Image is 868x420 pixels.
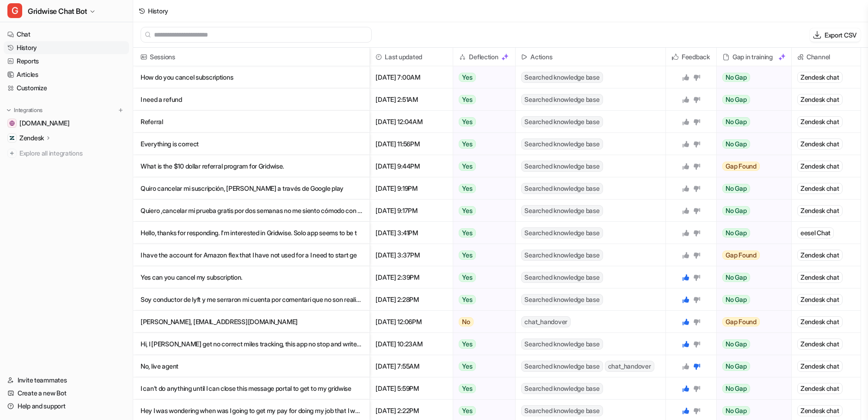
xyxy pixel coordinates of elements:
[459,384,475,393] span: Yes
[717,266,785,288] button: No Gap
[722,339,750,349] span: No Gap
[374,311,449,333] span: [DATE] 12:06PM
[521,94,603,105] span: Searched knowledge base
[374,133,449,155] span: [DATE] 11:56PM
[521,227,603,238] span: Searched knowledge base
[722,73,750,82] span: No Gap
[19,146,125,161] span: Explore all integrations
[722,317,760,326] span: Gap Found
[459,362,475,371] span: Yes
[137,48,366,66] span: Sessions
[453,266,510,288] button: Yes
[717,111,785,133] button: No Gap
[459,117,475,126] span: Yes
[453,88,510,111] button: Yes
[7,149,17,158] img: explore all integrations
[722,162,760,171] span: Gap Found
[141,133,362,155] p: Everything is correct
[682,48,710,66] h2: Feedback
[4,68,129,81] a: Articles
[797,183,843,194] div: Zendesk chat
[453,311,510,333] button: No
[9,120,15,126] img: gridwise.io
[722,251,760,260] span: Gap Found
[374,244,449,266] span: [DATE] 3:37PM
[722,228,750,238] span: No Gap
[459,95,475,104] span: Yes
[717,155,785,177] button: Gap Found
[4,106,45,115] button: Integrations
[148,6,168,16] div: History
[28,5,87,18] span: Gridwise Chat Bot
[717,311,785,333] button: Gap Found
[521,383,603,394] span: Searched knowledge base
[717,133,785,155] button: No Gap
[797,94,843,105] div: Zendesk chat
[717,200,785,222] button: No Gap
[717,377,785,400] button: No Gap
[797,205,843,216] div: Zendesk chat
[521,138,603,150] span: Searched knowledge base
[459,273,475,282] span: Yes
[521,72,603,83] span: Searched knowledge base
[521,116,603,127] span: Searched knowledge base
[521,183,603,194] span: Searched knowledge base
[19,133,44,143] p: Zendesk
[374,177,449,200] span: [DATE] 9:19PM
[374,111,449,133] span: [DATE] 12:04AM
[459,317,474,326] span: No
[717,177,785,200] button: No Gap
[453,222,510,244] button: Yes
[141,288,362,311] p: Soy conductor de lyft y me serraron mi cuenta por comentari que no son realida
[722,384,750,393] span: No Gap
[521,250,603,261] span: Searched knowledge base
[797,138,843,150] div: Zendesk chat
[141,200,362,222] p: Quiero ,cancelar mi prueba gratis por dos semanas no me siento cómodo con esta a
[453,355,510,377] button: Yes
[459,206,475,215] span: Yes
[141,333,362,355] p: Hi, I [PERSON_NAME] get no correct miles tracking, this app no stop and write no all m
[521,361,603,372] span: Searched knowledge base
[797,316,843,327] div: Zendesk chat
[797,161,843,172] div: Zendesk chat
[117,107,124,113] img: menu_add.svg
[4,55,129,68] a: Reports
[797,272,843,283] div: Zendesk chat
[459,228,475,238] span: Yes
[521,405,603,416] span: Searched knowledge base
[453,244,510,266] button: Yes
[19,119,69,128] span: [DOMAIN_NAME]
[521,161,603,172] span: Searched knowledge base
[722,273,750,282] span: No Gap
[374,288,449,311] span: [DATE] 2:28PM
[722,117,750,126] span: No Gap
[4,374,129,387] a: Invite teammates
[141,177,362,200] p: Quiro cancelar mi suscripción, [PERSON_NAME] a través de Google play
[453,177,510,200] button: Yes
[141,88,362,111] p: I need a refund
[4,28,129,41] a: Chat
[453,288,510,311] button: Yes
[374,377,449,400] span: [DATE] 5:59PM
[459,251,475,260] span: Yes
[459,162,475,171] span: Yes
[797,227,834,238] div: eesel Chat
[722,184,750,193] span: No Gap
[795,48,857,66] span: Channel
[374,355,449,377] span: [DATE] 7:55AM
[797,339,843,350] div: Zendesk chat
[453,155,510,177] button: Yes
[4,147,129,160] a: Explore all integrations
[141,377,362,400] p: I can’t do anything until I can close this message portal to get to my gridwise
[722,139,750,149] span: No Gap
[9,135,15,141] img: Zendesk
[722,206,750,215] span: No Gap
[4,41,129,54] a: History
[374,66,449,88] span: [DATE] 7:00AM
[797,361,843,372] div: Zendesk chat
[722,406,750,415] span: No Gap
[4,117,129,130] a: gridwise.io[DOMAIN_NAME]
[374,222,449,244] span: [DATE] 3:41PM
[374,155,449,177] span: [DATE] 9:44PM
[717,222,785,244] button: No Gap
